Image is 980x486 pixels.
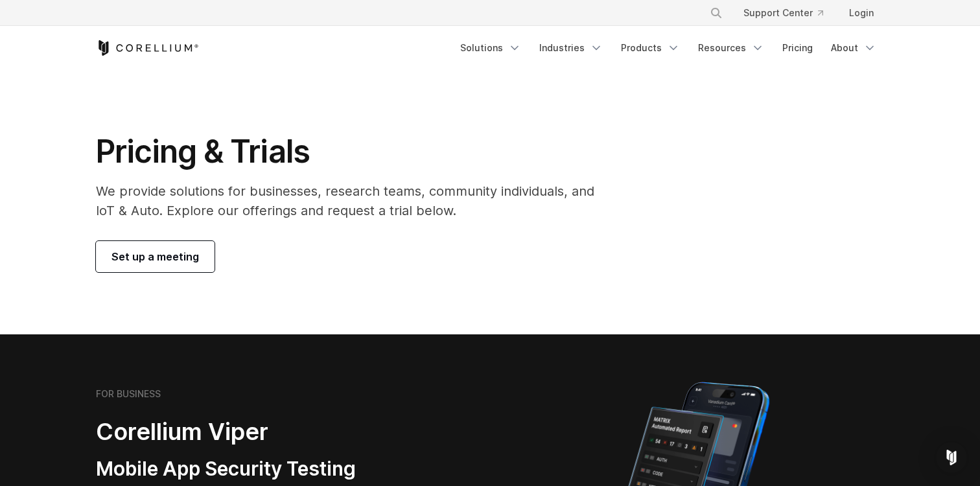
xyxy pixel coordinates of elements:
[96,457,428,481] h3: Mobile App Security Testing
[823,36,884,60] a: About
[613,36,688,60] a: Products
[96,181,612,220] p: We provide solutions for businesses, research teams, community individuals, and IoT & Auto. Explo...
[705,1,728,25] button: Search
[839,1,884,25] a: Login
[690,36,772,60] a: Resources
[452,36,529,60] a: Solutions
[936,442,967,473] div: Open Intercom Messenger
[96,388,161,400] h6: FOR BUSINESS
[96,40,199,56] a: Corellium Home
[96,417,428,446] h2: Corellium Viper
[111,249,199,264] span: Set up a meeting
[775,36,821,60] a: Pricing
[452,36,884,60] div: Navigation Menu
[96,241,215,272] a: Set up a meeting
[96,132,612,171] h1: Pricing & Trials
[733,1,834,25] a: Support Center
[531,36,611,60] a: Industries
[694,1,884,25] div: Navigation Menu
